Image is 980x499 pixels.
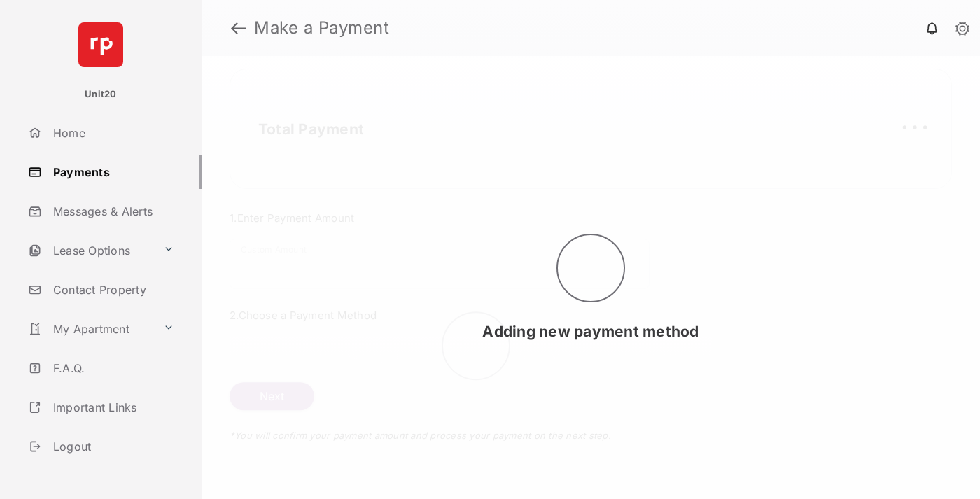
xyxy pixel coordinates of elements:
a: Payments [22,155,202,189]
a: Home [22,116,202,150]
img: svg+xml;base64,PHN2ZyB4bWxucz0iaHR0cDovL3d3dy53My5vcmcvMjAwMC9zdmciIHdpZHRoPSI2NCIgaGVpZ2h0PSI2NC... [78,22,123,67]
a: My Apartment [22,312,157,346]
a: Important Links [22,391,180,424]
a: F.A.Q. [22,351,202,385]
a: Messages & Alerts [22,195,202,228]
span: Adding new payment method [482,323,699,340]
a: Contact Property [22,273,202,307]
p: Unit20 [85,87,117,101]
a: Lease Options [22,234,157,267]
a: Logout [22,430,202,463]
strong: Make a Payment [254,20,389,36]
